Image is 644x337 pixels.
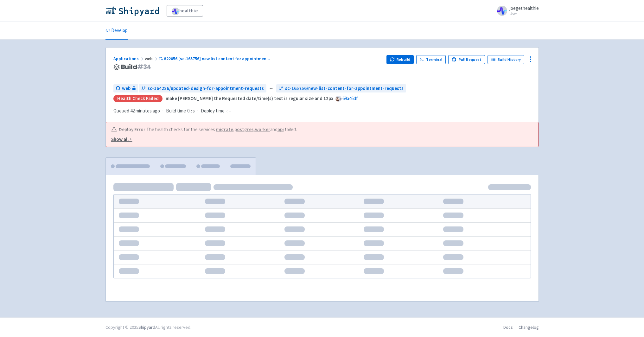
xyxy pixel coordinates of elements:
[276,84,406,93] a: sc-165756/new-list-content-for-appointment-requests
[113,56,145,61] a: Applications
[119,126,145,133] b: Deploy Error
[121,63,151,71] span: Build
[105,324,191,331] div: Copyright © 2025 All rights reserved.
[187,107,195,115] span: 0.5s
[226,107,232,115] span: -:--
[164,56,270,61] span: #22056 [sc-165756] new list content for appointmen ...
[111,136,132,142] u: Show all +
[113,95,163,102] div: Health check failed
[113,108,160,114] span: Queued
[137,62,151,71] span: # 34
[105,6,159,16] img: Shipyard logo
[488,55,524,64] a: Build History
[201,107,225,115] span: Deploy time
[342,95,358,101] a: 69a46df
[416,55,446,64] a: Terminal
[503,324,513,330] a: Docs
[122,85,131,92] span: web
[105,22,128,40] a: Develop
[448,55,485,64] a: Pull Request
[167,5,203,16] a: healthie
[386,55,414,64] button: Rebuild
[255,126,270,132] a: worker
[145,56,159,61] span: web
[166,95,333,101] strong: make [PERSON_NAME] the Requested date/time(s) text is regular size and 12px
[148,85,264,92] span: sc-164286/updated-design-for-appointment-requests
[113,107,235,115] div: · ·
[234,126,254,132] a: postgres
[493,6,539,16] a: joegethealthie User
[277,126,284,132] a: api
[146,126,298,133] span: The health checks for the services , , and failed.
[269,85,274,92] span: ←
[159,56,271,61] a: #22056 [sc-165756] new list content for appointmen...
[519,324,539,330] a: Changelog
[138,324,155,330] a: Shipyard
[111,136,527,143] button: Show all +
[166,107,186,115] span: Build time
[113,84,138,93] a: web
[285,85,404,92] span: sc-165756/new-list-content-for-appointment-requests
[130,108,160,114] time: 42 minutes ago
[510,12,539,16] small: User
[510,5,539,11] span: joegethealthie
[139,84,266,93] a: sc-164286/updated-design-for-appointment-requests
[216,126,233,132] a: migrate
